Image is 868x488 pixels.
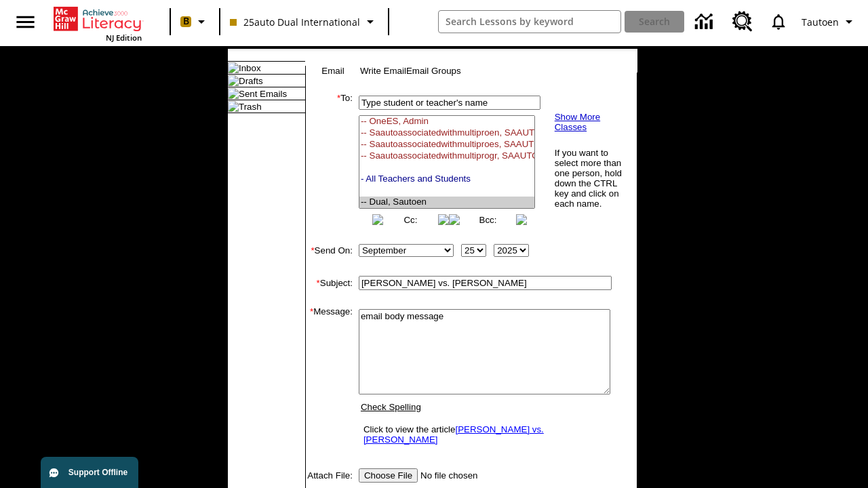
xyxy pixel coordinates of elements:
[361,402,421,412] a: Check Spelling
[724,3,761,40] a: Resource Center, Will open in new tab
[449,214,460,225] img: button_left.png
[230,15,360,29] span: 25auto Dual International
[5,2,45,42] button: Open side menu
[306,273,353,293] td: Subject:
[228,101,239,112] img: folder_icon.gif
[802,15,839,29] span: Tautoen
[239,63,261,73] a: Inbox
[439,11,621,33] input: search field
[761,4,796,39] a: Notifications
[687,3,724,41] a: Data Center
[306,260,319,273] img: spacer.gif
[306,466,353,485] td: Attach File:
[228,75,239,86] img: folder_icon.gif
[239,76,263,86] a: Drafts
[228,88,239,99] img: folder_icon.gif
[224,9,384,34] button: Class: 25auto Dual International, Select your class
[554,147,626,209] td: If you want to select more than one person, hold down the CTRL key and click on each name.
[228,62,239,73] img: folder_icon.gif
[372,214,383,225] img: button_left.png
[359,116,534,127] option: -- OneES, Admin
[306,293,319,306] img: spacer.gif
[353,283,353,283] img: spacer.gif
[306,228,319,241] img: spacer.gif
[360,66,406,76] a: Write Email
[479,215,497,225] a: Bcc:
[403,215,417,225] a: Cc:
[353,157,356,164] img: spacer.gif
[516,214,527,225] img: button_right.png
[54,4,142,43] div: Home
[106,33,142,43] span: NJ Edition
[796,9,863,34] button: Profile/Settings
[239,102,262,112] a: Trash
[306,93,353,228] td: To:
[359,127,534,139] option: -- Saautoassociatedwithmultiproen, SAAUTOASSOCIATEDWITHMULTIPROGRAMEN
[41,457,138,488] button: Support Offline
[438,214,449,225] img: button_right.png
[321,66,344,76] a: Email
[175,9,215,34] button: Boost Class color is peach. Change class color
[68,468,127,477] span: Support Offline
[306,306,353,452] td: Message:
[306,452,319,466] img: spacer.gif
[239,89,287,99] a: Sent Emails
[306,241,353,260] td: Send On:
[359,174,534,185] option: - All Teachers and Students
[359,197,534,208] option: -- Dual, Sautoen
[359,150,534,162] option: -- Saautoassociatedwithmultiprogr, SAAUTOASSOCIATEDWITHMULTIPROGRAMCLA
[353,475,353,476] img: spacer.gif
[360,421,609,448] td: Click to view the article
[183,13,189,30] span: B
[359,139,534,150] option: -- Saautoassociatedwithmultiproes, SAAUTOASSOCIATEDWITHMULTIPROGRAMES
[363,424,544,445] a: [PERSON_NAME] vs. [PERSON_NAME]
[555,112,600,132] a: Show More Classes
[406,66,461,76] a: Email Groups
